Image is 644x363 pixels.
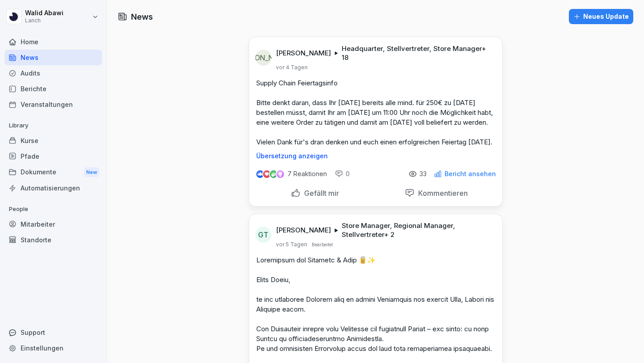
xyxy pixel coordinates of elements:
[4,180,102,196] a: Automatisierungen
[270,170,277,178] img: celebrate
[4,340,102,356] a: Einstellungen
[4,216,102,232] a: Mitarbeiter
[255,227,271,243] div: GT
[4,65,102,81] a: Audits
[4,232,102,248] a: Standorte
[4,118,102,133] p: Library
[276,170,284,178] img: inspiring
[342,44,491,62] p: Headquarter, Stellvertreter, Store Manager + 18
[415,189,468,198] p: Kommentieren
[25,17,64,24] p: Lanch
[256,170,263,177] img: like
[4,148,102,164] a: Pfade
[276,241,307,248] p: vor 5 Tagen
[131,11,153,23] h1: News
[263,171,270,177] img: love
[276,64,308,71] p: vor 4 Tagen
[256,152,495,160] p: Übersetzung anzeigen
[335,169,350,178] div: 0
[4,50,102,65] a: News
[4,97,102,112] a: Veranstaltungen
[573,12,629,21] div: Neues Update
[4,164,102,181] a: DokumenteNew
[569,9,633,24] button: Neues Update
[276,49,331,58] p: [PERSON_NAME]
[84,167,99,177] div: New
[4,202,102,216] p: People
[4,164,102,181] div: Dokumente
[419,170,427,177] p: 33
[288,170,327,177] p: 7 Reaktionen
[255,50,271,66] div: [PERSON_NAME]
[256,78,495,147] p: Supply Chain Feiertagsinfo Bitte denkt daran, dass Ihr [DATE] bereits alle mind. für 250€ zu [DAT...
[312,241,333,248] p: Bearbeitet
[4,81,102,97] a: Berichte
[301,189,339,198] p: Gefällt mir
[25,9,64,17] p: Walid Abawi
[445,170,496,177] p: Bericht ansehen
[4,133,102,148] a: Kurse
[276,226,331,235] p: [PERSON_NAME]
[342,221,491,239] p: Store Manager, Regional Manager, Stellvertreter + 2
[4,34,102,50] a: Home
[4,325,102,340] div: Support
